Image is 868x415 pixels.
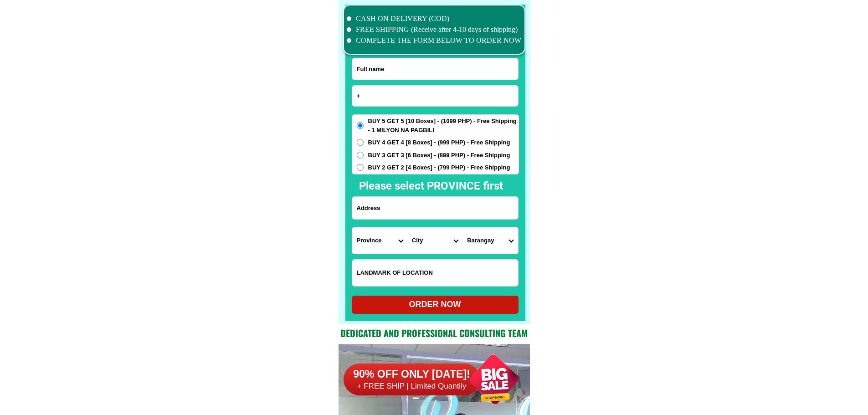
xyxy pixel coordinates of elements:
div: ORDER NOW [352,298,519,311]
select: Select commune [462,227,518,254]
select: Select province [352,227,407,254]
h2: Please select PROVINCE first [359,178,601,194]
li: FREE SHIPPING (Receive after 4-10 days of shipping) [347,24,522,35]
li: COMPLETE THE FORM BELOW TO ORDER NOW [347,35,522,46]
span: BUY 2 GET 2 [4 Boxes] - (799 PHP) - Free Shipping [368,163,510,172]
h2: Dedicated and professional consulting team [339,326,530,340]
input: Input LANDMARKOFLOCATION [352,260,518,286]
input: Input phone_number [352,86,518,106]
input: BUY 2 GET 2 [4 Boxes] - (799 PHP) - Free Shipping [357,164,364,171]
input: BUY 3 GET 3 [6 Boxes] - (899 PHP) - Free Shipping [357,152,364,159]
span: BUY 5 GET 5 [10 Boxes] - (1099 PHP) - Free Shipping - 1 MILYON NA PAGBILI [368,117,519,134]
select: Select district [407,227,462,254]
span: BUY 3 GET 3 [6 Boxes] - (899 PHP) - Free Shipping [368,151,510,160]
span: BUY 4 GET 4 [8 Boxes] - (999 PHP) - Free Shipping [368,138,510,147]
input: BUY 4 GET 4 [8 Boxes] - (999 PHP) - Free Shipping [357,139,364,146]
h6: 90% OFF ONLY [DATE]! [344,368,480,381]
input: Input address [352,197,518,219]
input: BUY 5 GET 5 [10 Boxes] - (1099 PHP) - Free Shipping - 1 MILYON NA PAGBILI [357,122,364,129]
h6: + FREE SHIP | Limited Quantily [344,381,480,391]
input: Input full_name [352,58,518,80]
li: CASH ON DELIVERY (COD) [347,13,522,24]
